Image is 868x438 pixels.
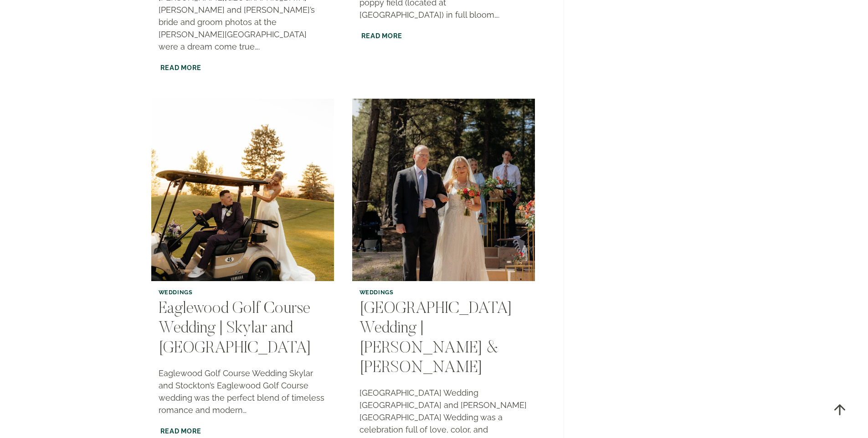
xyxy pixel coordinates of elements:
p: Eaglewood Golf Course Wedding Skylar and Stockton’s Eaglewood Golf Course wedding was the perfect... [159,367,327,416]
a: Read More [159,62,203,73]
a: Eaglewood Golf Course Wedding | Skylar and [GEOGRAPHIC_DATA] [159,301,311,357]
a: Read More [360,30,404,41]
a: Scroll to top [825,395,854,424]
a: Weddings [360,289,394,296]
a: Read More [159,425,203,437]
a: Weddings [159,289,193,296]
a: Eaglewood Golf Course Wedding | Skylar and Stockton [151,99,334,281]
img: Pine Valley Amphitheater Wedding | Madison & Logan [352,99,535,281]
img: bride and groom riding a golf cart [151,99,334,281]
a: [GEOGRAPHIC_DATA] Wedding | [PERSON_NAME] & [PERSON_NAME] [360,301,512,377]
